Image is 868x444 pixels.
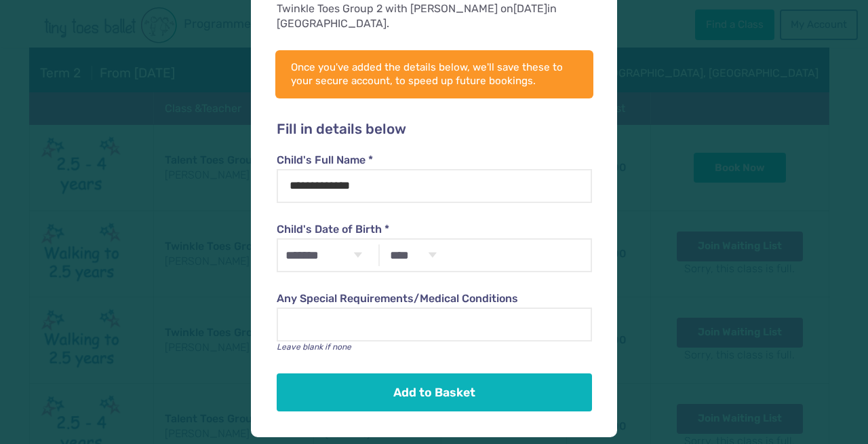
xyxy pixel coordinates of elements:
label: Child's Date of Birth * [277,222,591,237]
p: Once you've added the details below, we'll save these to your secure account, to speed up future ... [291,60,578,88]
button: Add to Basket [277,373,591,411]
label: Child's Full Name * [277,153,591,168]
span: [DATE] [513,2,547,15]
label: Any Special Requirements/Medical Conditions [277,291,591,306]
h2: Fill in details below [277,121,591,138]
div: Twinkle Toes Group 2 with [PERSON_NAME] on in [GEOGRAPHIC_DATA]. [277,1,591,32]
p: Leave blank if none [277,341,591,353]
